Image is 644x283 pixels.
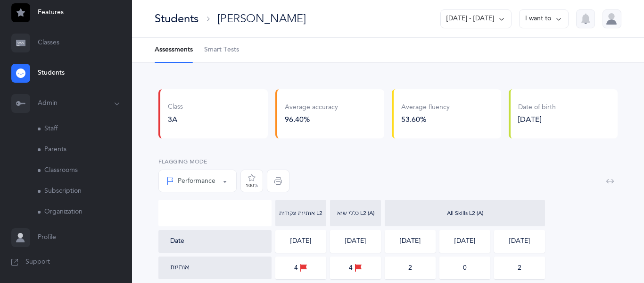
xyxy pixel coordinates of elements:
div: 4 [294,263,307,273]
span: 3A [168,115,177,124]
div: אותיות [170,263,189,273]
div: 53.60% [401,114,450,125]
button: 3A [168,114,177,125]
div: Performance [166,176,215,186]
div: Date of birth [518,103,556,112]
span: Support [25,257,50,267]
button: 100% [240,170,263,192]
a: Organization [38,202,132,223]
a: Smart Tests [204,38,239,62]
a: Parents [38,139,132,160]
div: [PERSON_NAME] [217,11,306,26]
div: Date [170,237,264,246]
div: 4 [349,263,362,273]
div: 2 [518,265,521,271]
iframe: Drift Widget Chat Controller [597,236,633,272]
a: Staff [38,119,132,139]
div: [DATE] [509,237,530,246]
div: 0 [463,265,467,271]
div: [DATE] [454,237,475,246]
div: כללי שוא L2 (A) [332,210,379,216]
span: Smart Tests [204,45,239,55]
div: Class [168,103,183,112]
div: Average accuracy [285,103,338,112]
a: Classrooms [38,160,132,181]
label: Flagging Mode [158,157,237,166]
button: Performance [158,170,237,192]
button: I want to [519,9,569,28]
div: [DATE] [290,237,311,246]
span: % [254,183,258,189]
div: Average fluency [401,103,450,112]
a: Subscription [38,181,132,202]
div: [DATE] [518,114,556,125]
button: [DATE] - [DATE] [440,9,512,28]
div: 100 [246,183,258,188]
div: All Skills L2 (A) [387,210,543,216]
div: [DATE] [400,237,421,246]
div: 96.40% [285,114,338,125]
div: Students [155,11,198,26]
div: [DATE] [345,237,366,246]
div: 2 [408,265,412,271]
div: אותיות ונקודות L2 [278,210,324,216]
